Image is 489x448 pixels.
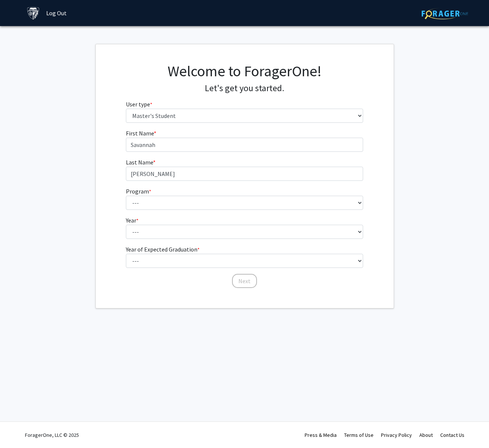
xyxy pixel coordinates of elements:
[422,8,468,19] img: ForagerOne Logo
[27,7,40,20] img: Johns Hopkins University Logo
[126,245,200,254] label: Year of Expected Graduation
[126,187,151,196] label: Program
[126,83,363,94] h4: Let's get you started.
[126,100,152,109] label: User type
[126,129,154,137] span: First Name
[440,432,464,438] a: Contact Us
[126,216,139,225] label: Year
[344,432,374,438] a: Terms of Use
[419,432,433,438] a: About
[6,415,32,442] iframe: Chat
[25,422,79,448] div: ForagerOne, LLC © 2025
[126,62,363,80] h1: Welcome to ForagerOne!
[305,432,337,438] a: Press & Media
[232,274,257,288] button: Next
[126,159,153,166] span: Last Name
[381,432,412,438] a: Privacy Policy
